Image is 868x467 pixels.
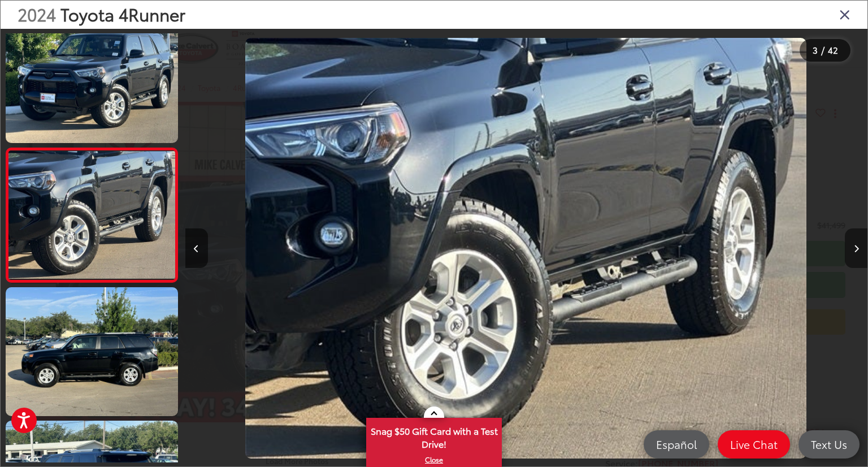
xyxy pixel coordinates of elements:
img: 2024 Toyota 4Runner SR5 Premium [4,286,180,418]
span: 42 [828,44,838,56]
span: 2024 [18,2,56,26]
div: 2024 Toyota 4Runner SR5 Premium 2 [185,38,867,458]
button: Previous image [185,228,208,268]
span: Text Us [805,437,853,451]
a: Español [644,430,709,459]
img: 2024 Toyota 4Runner SR5 Premium [4,12,180,144]
img: 2024 Toyota 4Runner SR5 Premium [7,152,177,279]
span: Español [650,437,702,451]
span: Snag $50 Gift Card with a Test Drive! [367,419,501,453]
span: 3 [813,44,818,56]
span: / [820,46,826,54]
span: Live Chat [724,437,783,451]
button: Next image [845,228,867,268]
a: Text Us [798,430,860,459]
img: 2024 Toyota 4Runner SR5 Premium [245,38,806,458]
span: Toyota 4Runner [60,2,185,26]
i: Close gallery [839,7,850,21]
a: Live Chat [718,430,790,459]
